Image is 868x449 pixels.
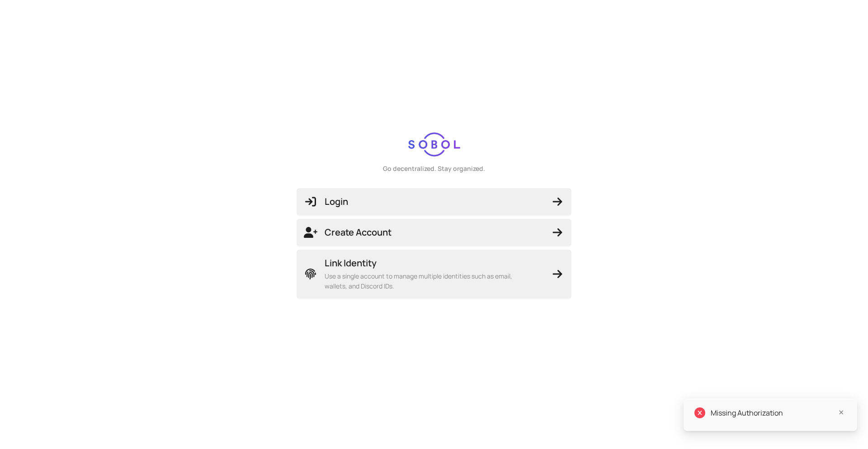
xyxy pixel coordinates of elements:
img: logo [408,132,460,157]
span: Login [304,195,564,208]
div: Missing Authorization [711,407,846,418]
span: Use a single account to manage multiple identities such as email, wallets, and Discord IDs. [325,271,533,291]
div: Go decentralized. Stay organized. [383,164,485,174]
span: Create Account [304,226,564,239]
button: Login [297,188,571,215]
span: close-circle [694,407,705,418]
button: Create Account [297,219,571,246]
button: Link IdentityUse a single account to manage multiple identities such as email, wallets, and Disco... [297,250,571,298]
span: Link Identity [325,257,533,269]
